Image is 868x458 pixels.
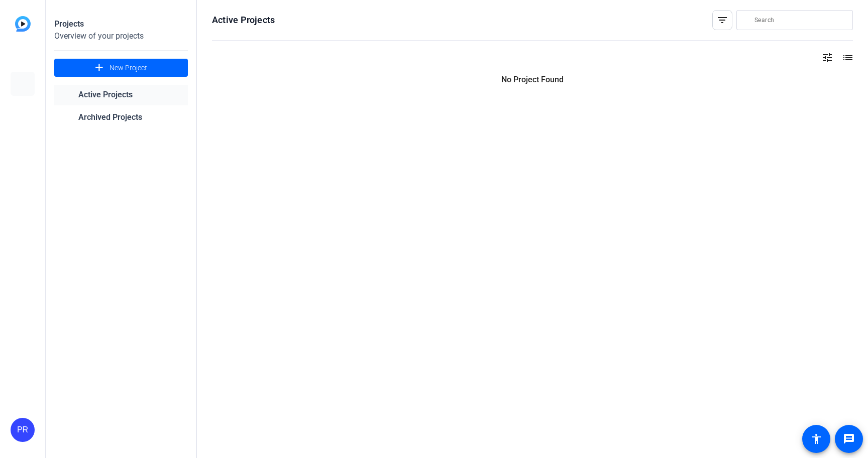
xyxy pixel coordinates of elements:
a: Active Projects [54,85,188,105]
button: New Project [54,59,188,77]
span: New Project [110,63,147,73]
input: Search [754,14,845,26]
mat-icon: add [93,62,105,74]
div: Overview of your projects [54,30,188,42]
img: blue-gradient.svg [15,16,31,32]
mat-icon: filter_list [716,14,728,26]
mat-icon: list [841,52,853,64]
a: Archived Projects [54,107,188,128]
mat-icon: message [843,433,855,445]
mat-icon: tune [821,52,833,64]
h1: Active Projects [212,14,275,26]
div: Projects [54,18,188,30]
div: PR [11,418,35,442]
p: No Project Found [212,74,853,86]
mat-icon: accessibility [810,433,822,445]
